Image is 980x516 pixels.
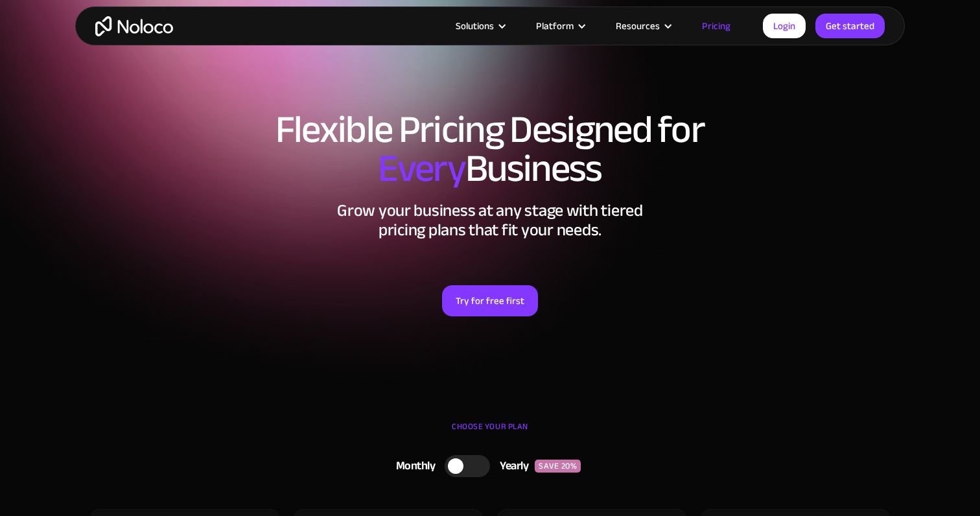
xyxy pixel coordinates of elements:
div: Platform [520,18,600,34]
h1: Flexible Pricing Designed for Business [88,110,892,188]
div: SAVE 20% [535,460,581,473]
h2: Grow your business at any stage with tiered pricing plans that fit your needs. [88,201,892,240]
a: Login [763,14,806,38]
div: CHOOSE YOUR PLAN [88,417,892,449]
div: Monthly [380,456,445,476]
div: Resources [616,18,660,34]
span: Every [378,132,465,205]
div: Yearly [490,456,535,476]
div: Solutions [439,18,520,34]
a: Try for free first [442,285,538,316]
div: Solutions [456,18,494,34]
a: Pricing [686,18,747,34]
a: home [95,16,173,36]
iframe: Intercom live chat [936,472,967,503]
a: Get started [815,14,885,38]
div: Resources [600,18,686,34]
div: Platform [536,18,574,34]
